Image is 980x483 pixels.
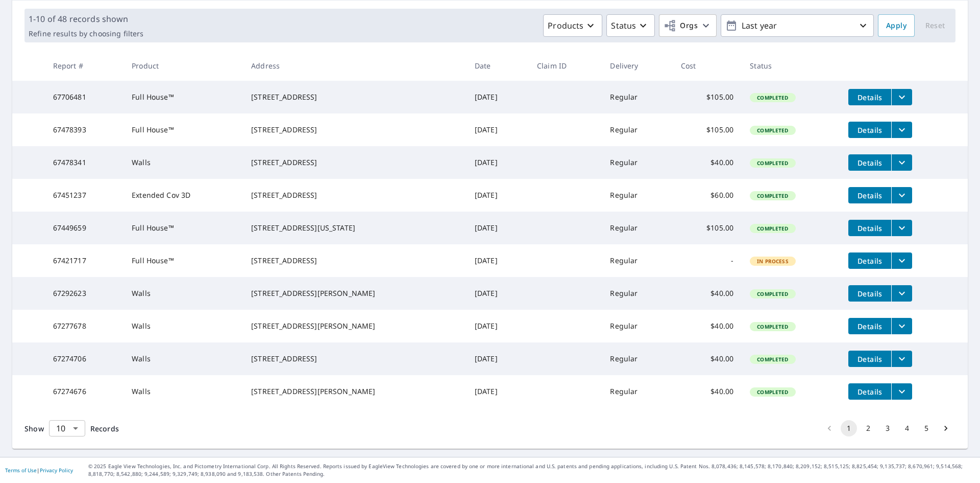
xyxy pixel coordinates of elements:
[45,81,124,113] td: 67706481
[891,351,912,367] button: filesDropdownBtn-67274706
[879,420,896,436] button: Go to page 3
[251,190,458,200] div: [STREET_ADDRESS]
[467,277,529,310] td: [DATE]
[251,157,458,168] div: [STREET_ADDRESS]
[673,212,742,244] td: $105.00
[848,252,891,269] button: detailsBtn-67421717
[659,14,717,37] button: Orgs
[467,310,529,342] td: [DATE]
[24,424,44,433] span: Show
[467,342,529,375] td: [DATE]
[721,14,874,37] button: Last year
[673,277,742,310] td: $40.00
[602,310,673,342] td: Regular
[45,146,124,179] td: 67478341
[5,467,73,473] p: |
[602,244,673,277] td: Regular
[251,321,458,331] div: [STREET_ADDRESS][PERSON_NAME]
[548,19,583,32] p: Products
[602,113,673,146] td: Regular
[891,187,912,203] button: filesDropdownBtn-67451237
[467,146,529,179] td: [DATE]
[45,51,124,81] th: Report #
[45,375,124,408] td: 67274676
[848,89,891,105] button: detailsBtn-67706481
[854,93,885,102] span: Details
[751,192,794,199] span: Completed
[124,310,243,342] td: Walls
[673,342,742,375] td: $40.00
[673,113,742,146] td: $105.00
[467,51,529,81] th: Date
[820,420,955,436] nav: pagination navigation
[467,212,529,244] td: [DATE]
[124,244,243,277] td: Full House™
[45,310,124,342] td: 67277678
[602,146,673,179] td: Regular
[467,375,529,408] td: [DATE]
[602,212,673,244] td: Regular
[673,51,742,81] th: Cost
[124,277,243,310] td: Walls
[886,19,906,32] span: Apply
[45,277,124,310] td: 67292623
[751,258,795,265] span: In Process
[124,212,243,244] td: Full House™
[673,310,742,342] td: $40.00
[854,125,885,135] span: Details
[899,420,915,436] button: Go to page 4
[29,13,143,25] p: 1-10 of 48 records shown
[854,321,885,331] span: Details
[124,146,243,179] td: Walls
[854,387,885,397] span: Details
[467,244,529,277] td: [DATE]
[124,375,243,408] td: Walls
[602,179,673,212] td: Regular
[45,244,124,277] td: 67421717
[751,225,794,232] span: Completed
[602,375,673,408] td: Regular
[673,146,742,179] td: $40.00
[848,122,891,138] button: detailsBtn-67478393
[602,81,673,113] td: Regular
[251,354,458,364] div: [STREET_ADDRESS]
[602,51,673,81] th: Delivery
[49,414,85,443] div: 10
[751,127,794,134] span: Completed
[751,94,794,101] span: Completed
[124,113,243,146] td: Full House™
[848,318,891,334] button: detailsBtn-67277678
[45,342,124,375] td: 67274706
[751,356,794,363] span: Completed
[938,420,954,436] button: Go to next page
[854,158,885,168] span: Details
[90,424,119,433] span: Records
[848,187,891,203] button: detailsBtn-67451237
[738,17,857,35] p: Last year
[854,256,885,266] span: Details
[673,244,742,277] td: -
[543,14,602,37] button: Products
[848,351,891,367] button: detailsBtn-67274706
[751,323,794,330] span: Completed
[611,19,636,32] p: Status
[88,463,975,478] p: © 2025 Eagle View Technologies, Inc. and Pictometry International Corp. All Rights Reserved. Repo...
[673,81,742,113] td: $105.00
[860,420,876,436] button: Go to page 2
[751,290,794,297] span: Completed
[124,342,243,375] td: Walls
[243,51,467,81] th: Address
[848,154,891,171] button: detailsBtn-67478341
[891,220,912,236] button: filesDropdownBtn-67449659
[673,375,742,408] td: $40.00
[841,420,857,436] button: page 1
[891,122,912,138] button: filesDropdownBtn-67478393
[854,223,885,233] span: Details
[848,285,891,302] button: detailsBtn-67292623
[606,14,655,37] button: Status
[467,81,529,113] td: [DATE]
[45,179,124,212] td: 67451237
[891,252,912,269] button: filesDropdownBtn-67421717
[673,179,742,212] td: $60.00
[891,318,912,334] button: filesDropdownBtn-67277678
